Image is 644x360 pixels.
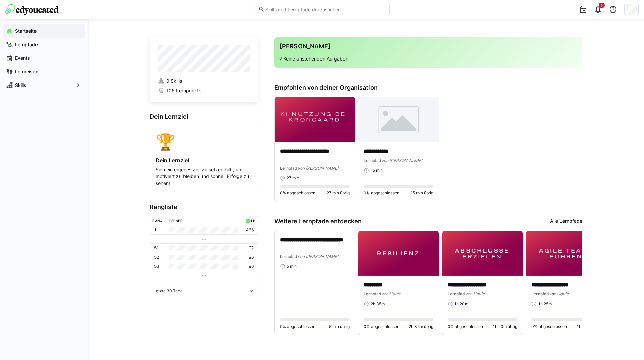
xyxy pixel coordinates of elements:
h4: Dein Lernziel [156,157,252,164]
span: Lernpfad [364,158,381,163]
span: von [PERSON_NAME] [297,166,338,171]
span: 1h 20m [454,301,468,307]
img: image [358,231,439,276]
span: 0% abgeschlossen [364,324,399,329]
span: 5 min [287,264,297,269]
span: 1h 25m übrig [577,324,601,329]
div: 🏆 [156,131,252,151]
span: 15 min übrig [411,190,433,196]
p: 1 [154,227,156,233]
span: 1h 20m übrig [493,324,517,329]
p: 97 [249,245,254,251]
p: 53 [154,264,159,269]
span: Letzte 30 Tage [153,288,183,294]
p: 96 [249,264,254,269]
img: image [275,97,355,142]
div: LP [251,219,255,223]
span: 0% abgeschlossen [364,190,399,196]
span: 5 [601,3,603,7]
span: 5 min übrig [329,324,350,329]
span: 0% abgeschlossen [531,324,567,329]
p: 466 [246,227,254,233]
span: Lernpfad [364,291,381,296]
h3: Rangliste [150,203,258,211]
div: Rang [152,219,162,223]
h3: Weitere Lernpfade entdecken [274,218,362,225]
span: 2h 35m [371,301,385,307]
img: image [358,97,439,142]
img: image [442,231,523,276]
span: von [PERSON_NAME] [381,158,422,163]
img: image [526,231,606,276]
span: 2h 35m übrig [409,324,433,329]
span: Lernpfad [280,166,297,171]
h3: [PERSON_NAME] [280,43,577,50]
span: 1h 25m [538,301,552,307]
div: Lerner [169,219,183,223]
input: Skills und Lernpfade durchsuchen… [265,6,386,13]
span: 0% abgeschlossen [280,324,315,329]
p: √ Keine anstehenden Aufgaben [280,55,577,62]
h3: Empfohlen von deiner Organisation [274,84,582,91]
span: Lernpfad [531,291,549,296]
span: 0% abgeschlossen [280,190,315,196]
span: 27 min [287,175,299,181]
span: Lernpfad [280,254,297,259]
span: von Haufe [549,291,569,296]
span: 15 min [371,168,383,173]
span: 106 Lernpunkte [166,87,201,94]
span: 0 Skills [166,78,182,85]
p: Sich ein eigenes Ziel zu setzen hilft, um motiviert zu bleiben und schnell Erfolge zu sehen! [156,166,252,187]
span: Lernpfad [448,291,465,296]
p: 52 [154,255,159,260]
span: von Haufe [381,291,401,296]
span: 0% abgeschlossen [448,324,483,329]
span: 27 min übrig [327,190,350,196]
span: von [PERSON_NAME] [297,254,338,259]
p: 51 [154,245,159,251]
p: 96 [249,255,254,260]
a: 0 Skills [158,78,250,85]
a: Alle Lernpfade [550,218,582,225]
h3: Dein Lernziel [150,113,258,120]
span: von Haufe [465,291,485,296]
